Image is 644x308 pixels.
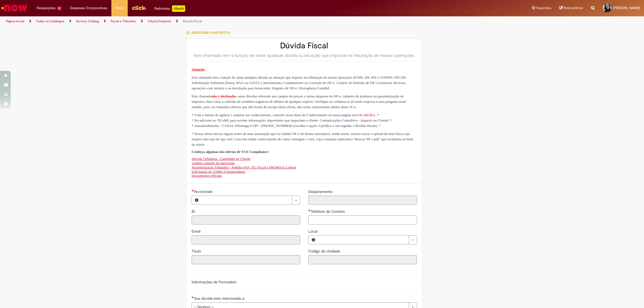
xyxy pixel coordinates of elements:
[192,165,296,169] a: Parametrização Tributária - Pedidos PSS, EG Fiscal e PROMAX Central
[192,150,269,154] span: Conheça algumas das ofertas de TAX Compliance:
[183,19,202,23] a: Dúvida Fiscal
[308,189,334,194] label: Somente leitura - Departamento
[186,27,233,38] button: Adicionar a Favoritos
[1,3,28,13] img: ServiceNow
[192,170,245,174] a: Solicitação de Crédito Extemporâneo
[308,248,341,254] label: Somente leitura - Código da Unidade
[132,4,146,12] img: click_logo_yellow_360x200.png
[211,94,235,98] span: não é destinado
[192,118,392,122] span: * No adicione no TEAMS para receber informações importantes que impactam o cliente: Comunicações ...
[4,16,425,26] ul: Trilhas de página
[192,209,196,214] label: Somente leitura - ID
[192,174,222,178] a: Documentos Oficiais
[308,215,417,225] input: Telefone de Contato
[536,5,551,11] span: Favoritos
[559,6,583,11] a: Rascunhos
[192,255,300,264] input: Título
[192,235,300,244] input: Email
[308,255,417,264] input: Código da Unidade
[308,209,311,211] span: Obrigatório Preenchido
[202,196,300,204] a: Limpar campo Favorecido
[154,5,185,12] div: Padroniza
[191,31,230,35] span: Adicionar a Favoritos
[192,94,406,109] span: Este chamado a sanar dúvidas referente aos campos de preços e outras despesas da NF-e, cadastro d...
[194,189,214,194] span: Necessários - Favorecido
[192,209,196,214] span: Somente leitura - ID
[192,75,407,90] span: Este chamado tem a função de sanar qualquer dúvida ou situação que impacte na tributação de nossa...
[192,248,202,254] label: Somente leitura - Título
[308,189,334,194] span: Somente leitura - Departamento
[192,132,413,146] span: * Nossa oferta iniciou alguns testes de uma automação que irá validar NF-e de forma automática, s...
[70,5,107,11] span: Despesas Corporativas
[308,229,319,234] span: Local
[192,215,300,225] input: ID
[76,19,99,23] a: Service Catalog
[192,161,235,165] a: Análise contrato de patrocínio
[318,236,417,244] a: Limpar campo Local
[37,5,56,11] span: Requisições
[356,113,375,117] a: COLABORA
[613,6,640,10] span: [PERSON_NAME]
[192,229,202,234] label: Somente leitura - Email
[192,189,194,192] span: Necessários
[309,236,318,244] button: Local, Visualizar este registro
[564,5,583,10] span: Rascunhos
[192,280,236,284] label: Informações de Formulário
[194,296,246,301] span: Sua dúvida esta relacionada a:
[115,5,124,11] span: More
[192,113,379,117] span: * Com o intuito de agilizar e ampliar seu conhecimento, consulte nossa Base de Conhecimento ou no...
[6,19,24,23] a: Página inicial
[148,19,171,23] a: Tributo/Imposto
[57,6,62,11] span: 12
[36,19,64,23] a: Todos os Catálogos
[192,157,251,161] a: Dúvida Tributária - Caminhão no Cliente
[192,67,205,71] span: Atenção:
[308,196,417,205] input: Departamento
[111,19,136,23] a: Fiscal e Tributário
[192,196,202,204] button: Favorecido, Visualizar este registro
[192,41,417,50] h2: Dúvida Fiscal
[172,5,185,12] p: +GenAi
[311,209,346,214] span: Telefone de Contato
[192,124,381,128] span: * Autoatendimento - CANAL Whatsapp LUPI - [PHONE_NUMBER] (escolha a opção 3 jurídico e em seguida...
[192,53,417,58] div: Este chamado tem a função de sanar qualquer dúvida ou situação que impacte na tributação de nossa...
[192,296,194,298] span: Necessários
